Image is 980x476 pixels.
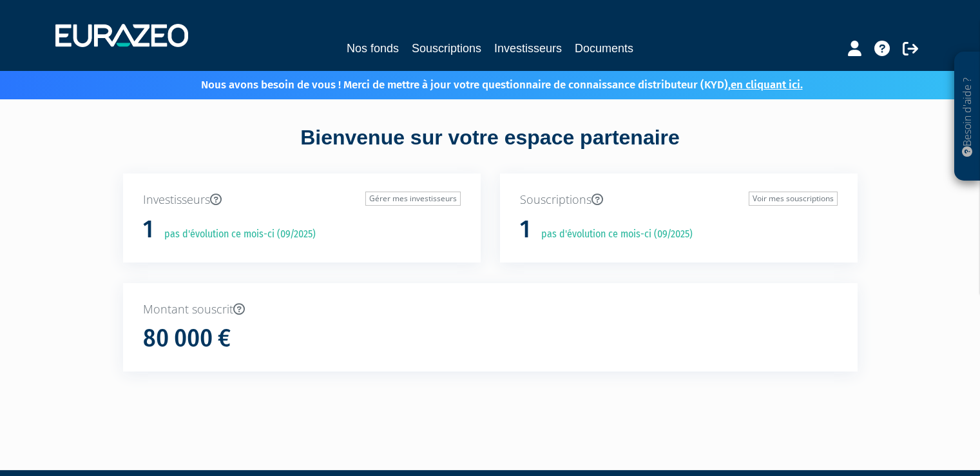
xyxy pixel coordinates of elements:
p: Montant souscrit [143,301,838,318]
p: Nous avons besoin de vous ! Merci de mettre à jour votre questionnaire de connaissance distribute... [164,74,803,93]
p: pas d'évolution ce mois-ci (09/2025) [532,227,693,242]
h1: 1 [520,216,530,243]
p: Investisseurs [143,192,461,208]
p: pas d'évolution ce mois-ci (09/2025) [155,227,316,242]
a: Voir mes souscriptions [749,192,838,206]
h1: 80 000 € [143,325,231,352]
h1: 1 [143,216,153,243]
div: Bienvenue sur votre espace partenaire [113,123,867,174]
p: Besoin d'aide ? [960,59,975,175]
a: Nos fonds [347,39,399,57]
a: en cliquant ici. [731,78,803,92]
img: 1732889491-logotype_eurazeo_blanc_rvb.png [55,24,188,47]
a: Documents [575,39,633,57]
a: Souscriptions [412,39,481,57]
p: Souscriptions [520,192,838,208]
a: Investisseurs [494,39,562,57]
a: Gérer mes investisseurs [365,192,461,206]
